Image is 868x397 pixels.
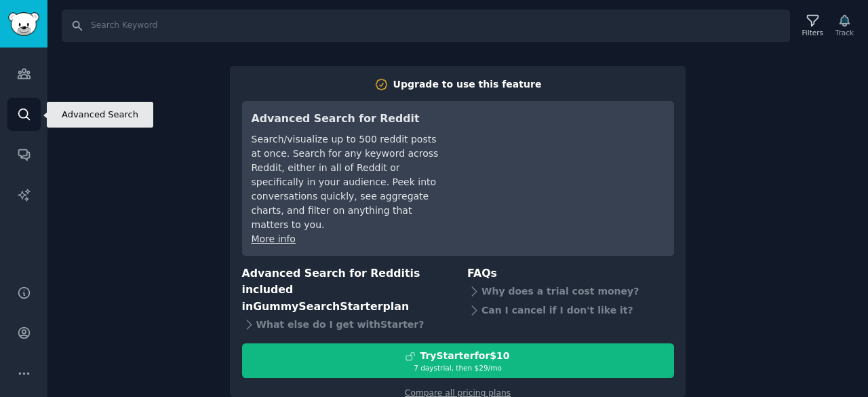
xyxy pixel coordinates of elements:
img: GummySearch logo [8,12,39,36]
h3: Advanced Search for Reddit is included in plan [242,265,449,316]
div: Filters [802,28,823,37]
span: GummySearch Starter [253,300,382,313]
div: Can I cancel if I don't like it? [467,301,674,320]
iframe: YouTube video player [461,111,665,212]
div: Upgrade to use this feature [393,77,542,92]
h3: FAQs [467,265,674,282]
div: Search/visualize up to 500 reddit posts at once. Search for any keyword across Reddit, either in ... [252,132,442,232]
div: What else do I get with Starter ? [242,315,449,334]
div: Try Starter for $10 [420,349,509,363]
div: 7 days trial, then $ 29 /mo [243,363,673,373]
a: More info [252,233,296,244]
div: Why does a trial cost money? [467,282,674,301]
h3: Advanced Search for Reddit [252,111,442,128]
button: TryStarterfor$107 daystrial, then $29/mo [242,343,674,378]
input: Search Keyword [62,10,790,42]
